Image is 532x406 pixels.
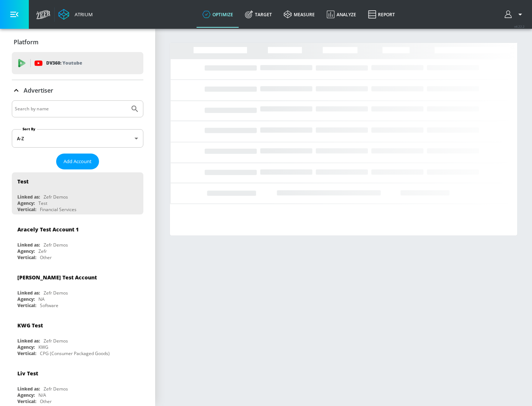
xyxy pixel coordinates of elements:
div: Vertical: [17,206,36,213]
div: Test [17,178,28,185]
div: Other [40,254,52,261]
div: Vertical: [17,350,36,357]
div: Agency: [17,392,35,398]
div: NA [38,296,45,302]
label: Sort By [21,127,37,131]
div: Zefr [38,248,47,254]
div: TestLinked as:Zefr DemosAgency:TestVertical:Financial Services [12,172,143,214]
p: Youtube [62,59,82,67]
div: Zefr Demos [44,290,68,296]
div: [PERSON_NAME] Test AccountLinked as:Zefr DemosAgency:NAVertical:Software [12,268,143,310]
div: Vertical: [17,398,36,405]
input: Search by name [15,104,127,114]
span: v 4.22.2 [514,24,525,28]
div: Advertiser [12,80,143,101]
div: Platform [12,32,143,52]
div: Zefr Demos [44,194,68,200]
div: Zefr Demos [44,242,68,248]
div: DV360: Youtube [12,52,143,74]
a: Atrium [58,9,93,20]
a: optimize [197,1,239,28]
div: Linked as: [17,386,40,392]
div: N/A [38,392,46,398]
div: A-Z [12,129,143,148]
div: Agency: [17,248,35,254]
div: Aracely Test Account 1Linked as:Zefr DemosAgency:ZefrVertical:Other [12,220,143,262]
div: Other [40,398,52,405]
p: Advertiser [24,86,53,94]
p: Platform [14,38,38,46]
div: Software [40,302,58,309]
div: KWG Test [17,322,43,329]
div: KWG TestLinked as:Zefr DemosAgency:KWGVertical:CPG (Consumer Packaged Goods) [12,316,143,358]
div: Linked as: [17,290,40,296]
div: [PERSON_NAME] Test Account [17,274,97,281]
div: Agency: [17,344,35,350]
a: Target [239,1,278,28]
a: measure [278,1,321,28]
div: Linked as: [17,338,40,344]
div: Atrium [72,11,93,18]
div: Zefr Demos [44,386,68,392]
div: Test [38,200,47,206]
button: Add Account [56,154,99,169]
div: Financial Services [40,206,76,213]
div: KWG [38,344,48,350]
div: Linked as: [17,194,40,200]
p: DV360: [46,59,82,67]
div: Vertical: [17,302,36,309]
div: Zefr Demos [44,338,68,344]
div: Vertical: [17,254,36,261]
a: Analyze [321,1,362,28]
div: Liv Test [17,370,38,377]
div: CPG (Consumer Packaged Goods) [40,350,110,357]
div: Agency: [17,296,35,302]
span: Add Account [64,157,92,166]
div: Aracely Test Account 1 [17,226,79,233]
div: Agency: [17,200,35,206]
a: Report [362,1,401,28]
div: Linked as: [17,242,40,248]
